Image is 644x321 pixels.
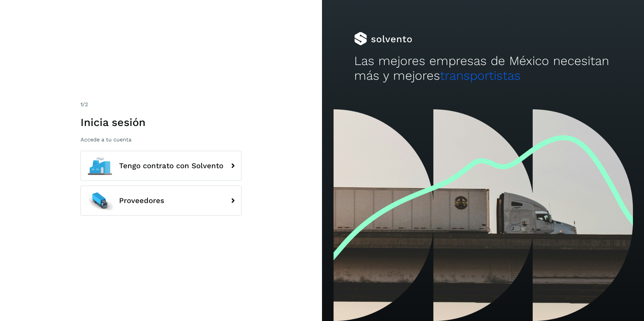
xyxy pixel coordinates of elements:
button: Proveedores [80,186,241,216]
span: Tengo contrato con Solvento [119,162,223,170]
h2: Las mejores empresas de México necesitan más y mejores [354,54,612,83]
span: Proveedores [119,197,164,205]
span: transportistas [440,68,521,83]
h1: Inicia sesión [80,116,241,129]
span: 1 [80,101,83,108]
p: Accede a tu cuenta [80,136,241,143]
button: Tengo contrato con Solvento [80,151,241,181]
div: /2 [80,101,241,109]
